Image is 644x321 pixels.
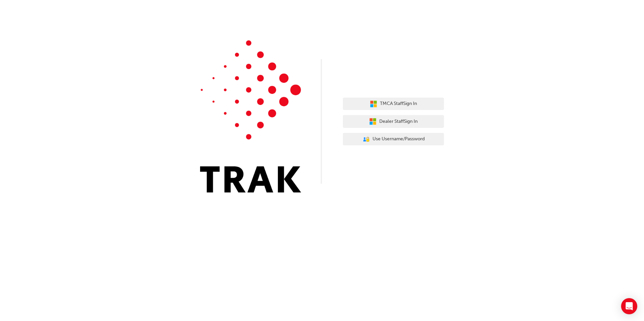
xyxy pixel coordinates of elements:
span: Dealer Staff Sign In [379,118,418,126]
span: TMCA Staff Sign In [380,100,417,108]
div: Open Intercom Messenger [621,298,637,314]
span: Use Username/Password [373,135,425,143]
button: TMCA StaffSign In [343,98,444,110]
button: Use Username/Password [343,133,444,146]
img: Trak [200,40,301,192]
button: Dealer StaffSign In [343,115,444,128]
